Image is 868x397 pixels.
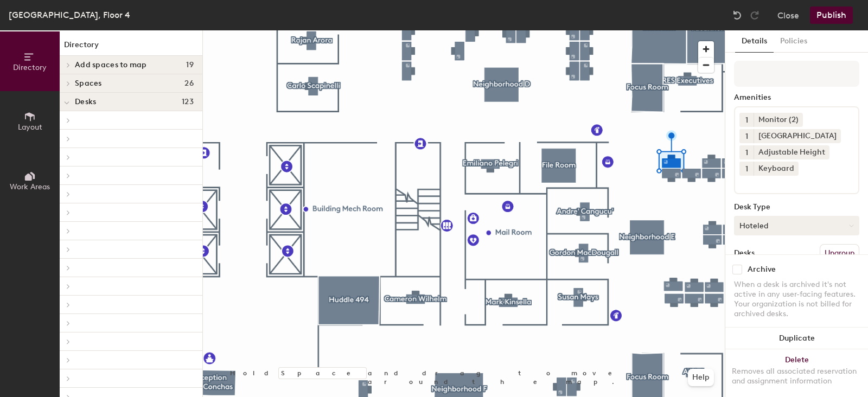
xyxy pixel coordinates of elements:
span: Layout [18,123,42,132]
button: Details [735,30,774,53]
div: Adjustable Height [754,145,829,159]
span: Desks [75,98,96,106]
img: Undo [732,10,743,21]
button: Policies [774,30,814,53]
h1: Directory [60,39,202,56]
div: Amenities [734,93,859,102]
span: Spaces [75,79,102,88]
img: Redo [749,10,760,21]
span: Work Areas [10,182,50,191]
button: Duplicate [725,328,868,349]
button: 1 [739,145,754,159]
div: Monitor (2) [754,113,803,127]
button: Hoteled [734,216,859,235]
span: 1 [745,131,748,142]
div: [GEOGRAPHIC_DATA], Floor 4 [9,8,130,22]
button: Ungroup [820,244,859,262]
span: 1 [745,147,748,158]
button: Close [777,7,799,24]
span: 19 [186,61,194,69]
button: 1 [739,113,754,127]
div: Desks [734,249,755,258]
button: 1 [739,129,754,143]
div: When a desk is archived it's not active in any user-facing features. Your organization is not bil... [734,280,859,319]
button: Help [688,369,714,386]
div: Keyboard [754,162,799,176]
button: DeleteRemoves all associated reservation and assignment information [725,349,868,397]
div: [GEOGRAPHIC_DATA] [754,129,841,143]
div: Removes all associated reservation and assignment information [732,367,861,386]
span: Add spaces to map [75,61,147,69]
span: 1 [745,114,748,126]
span: 1 [745,163,748,175]
span: 26 [184,79,194,88]
div: Desk Type [734,203,859,212]
span: Directory [13,63,47,72]
button: Publish [810,7,853,24]
button: 1 [739,162,754,176]
div: Archive [748,265,776,274]
span: 123 [182,98,194,106]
